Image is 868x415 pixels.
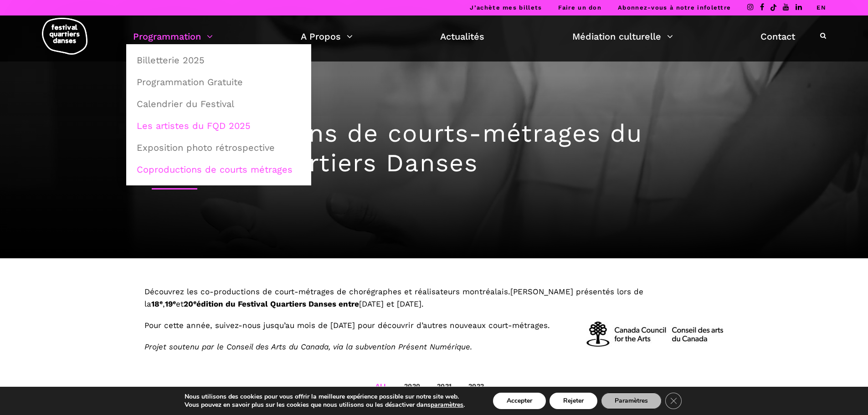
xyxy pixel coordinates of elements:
a: J’achète mes billets [470,4,542,11]
p: Vous pouvez en savoir plus sur les cookies que nous utilisons ou les désactiver dans . [185,401,465,409]
p: Pour cette année, suivez-nous jusqu’au mois de [DATE] pour découvrir d’autres nouveaux court-métr... [144,319,723,332]
a: 2021 [437,382,452,389]
button: Accepter [493,393,546,409]
h1: Coproductions de courts-métrages du Festival Quartiers Danses [152,119,717,178]
button: Close GDPR Cookie Banner [665,393,682,409]
button: paramètres [431,401,463,409]
button: Paramètres [601,393,662,409]
a: Faire un don [558,4,601,11]
a: Programmation [133,29,213,44]
a: EN [817,4,826,11]
p: Découvrez les co-productions de court-métrages de chorégraphes et réalisateurs montréalais.[PERSO... [144,286,723,310]
a: All [375,382,388,389]
strong: édition du Festival Quartiers Danses entre [196,299,359,308]
em: Projet soutenu par le Conseil des Arts du Canada, via la subvention Présent Numérique. [144,342,472,351]
a: Médiation culturelle [572,29,673,44]
a: Les artistes du FQD 2025 [131,115,306,136]
a: Exposition photo rétrospective [131,137,306,158]
img: logo-fqd-med [42,18,87,55]
a: Billetterie 2025 [131,50,306,71]
button: Rejeter [550,393,597,409]
strong: 20ᵉ [184,299,196,308]
p: Nous utilisons des cookies pour vous offrir la meilleure expérience possible sur notre site web. [185,393,465,401]
strong: 19ᵉ [165,299,176,308]
a: Coproductions de courts métrages [131,159,306,180]
a: Calendrier du Festival [131,93,306,114]
a: 2020 [404,382,421,389]
a: A Propos [301,29,353,44]
a: 2022 [468,382,484,389]
a: Contact [760,29,795,44]
strong: 18ᵉ [151,299,163,308]
a: Actualités [440,29,484,44]
a: Programmation Gratuite [131,72,306,92]
a: Abonnez-vous à notre infolettre [618,4,731,11]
